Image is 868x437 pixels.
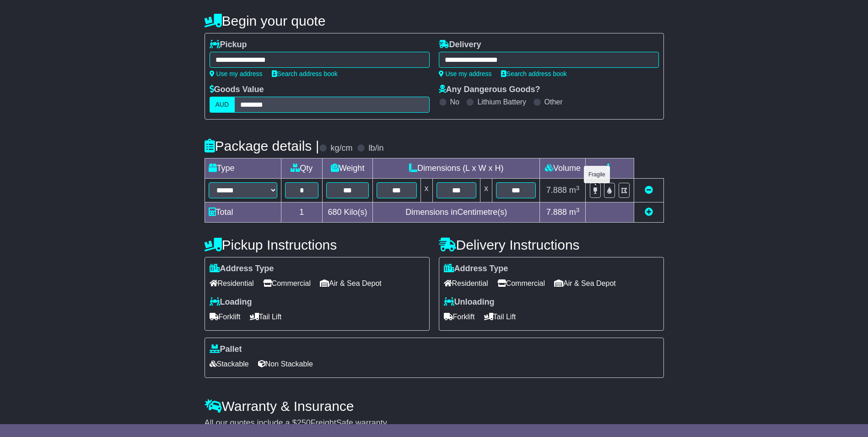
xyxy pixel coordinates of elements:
[281,158,323,179] td: Qty
[444,297,495,307] label: Unloading
[480,179,492,202] td: x
[320,276,382,290] span: Air & Sea Depot
[450,98,459,106] label: No
[584,166,610,183] div: Fragile
[210,264,274,274] label: Address Type
[258,357,313,371] span: Non Stackable
[439,85,540,95] label: Any Dangerous Goods?
[546,208,567,217] span: 7.888
[205,158,281,179] td: Type
[210,344,242,355] label: Pallet
[444,310,475,324] span: Forklift
[444,264,508,274] label: Address Type
[546,186,567,195] span: 7.888
[323,202,373,223] td: Kilo(s)
[540,158,586,179] td: Volume
[477,98,526,106] label: Lithium Battery
[263,276,311,290] span: Commercial
[210,97,235,113] label: AUD
[205,138,319,153] h4: Package details |
[497,276,545,290] span: Commercial
[421,179,432,202] td: x
[210,85,264,95] label: Goods Value
[484,310,516,324] span: Tail Lift
[210,357,249,371] span: Stackable
[205,237,430,252] h4: Pickup Instructions
[439,40,481,50] label: Delivery
[645,208,653,217] a: Add new item
[569,208,580,217] span: m
[576,207,580,213] sup: 3
[210,310,241,324] span: Forklift
[444,276,488,290] span: Residential
[205,202,281,223] td: Total
[272,70,338,77] a: Search address book
[439,237,664,252] h4: Delivery Instructions
[210,276,254,290] span: Residential
[205,418,664,428] div: All our quotes include a $ FreightSafe warranty.
[368,143,383,153] label: lb/in
[501,70,567,77] a: Search address book
[250,310,282,324] span: Tail Lift
[323,158,373,179] td: Weight
[330,143,352,153] label: kg/cm
[645,186,653,195] a: Remove this item
[373,202,540,223] td: Dimensions in Centimetre(s)
[210,40,247,50] label: Pickup
[297,418,311,427] span: 250
[281,202,323,223] td: 1
[569,186,580,195] span: m
[373,158,540,179] td: Dimensions (L x W x H)
[205,13,664,28] h4: Begin your quote
[210,297,252,307] label: Loading
[205,399,664,414] h4: Warranty & Insurance
[210,70,263,77] a: Use my address
[554,276,616,290] span: Air & Sea Depot
[328,208,342,217] span: 680
[439,70,492,77] a: Use my address
[545,98,563,106] label: Other
[576,185,580,191] sup: 3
